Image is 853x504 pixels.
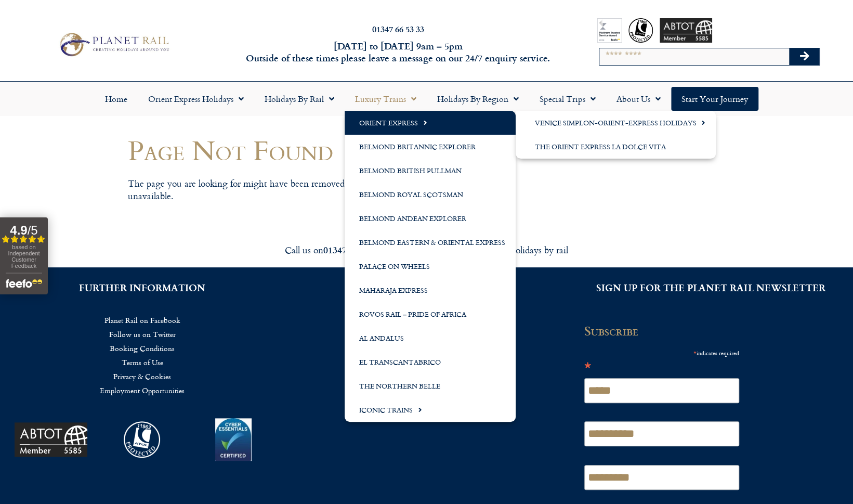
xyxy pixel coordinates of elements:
a: Belmond British Pullman [345,159,516,183]
nav: Menu [5,87,848,111]
ul: Luxury Trains [345,111,516,422]
a: Belmond Eastern & Oriental Express [345,230,516,254]
h1: Page Not Found [128,135,518,165]
a: 01347 66 53 33 [372,23,424,35]
h2: Subscribe [584,324,745,338]
h2: FURTHER INFORMATION [16,283,269,292]
h2: ARTICLES [300,283,553,292]
a: Orient Express Holidays [138,87,254,111]
a: Palace on Wheels [345,254,516,278]
div: indicates required [584,346,739,359]
button: Search [789,48,819,65]
a: Start your Journey [671,87,758,111]
a: The Northern Belle [345,374,516,398]
a: Belmond Andean Explorer [345,206,516,230]
a: Employment Opportunities [16,383,269,397]
a: Follow us on Twitter [16,327,269,341]
a: Venice Simplon-Orient-Express Holidays [516,111,716,135]
h2: SIGN UP FOR THE PLANET RAIL NEWSLETTER [584,283,837,292]
a: Maharaja Express [345,278,516,302]
a: Booking Conditions [16,341,269,355]
a: Belmond Royal Scotsman [345,183,516,206]
a: Luxury Trains [345,87,427,111]
a: Terms of Use [16,355,269,369]
a: Orient Express [345,111,516,135]
a: Al Andalus [345,326,516,350]
img: Planet Rail Train Holidays Logo [55,30,172,59]
nav: Menu [16,313,269,397]
a: The Orient Express La Dolce Vita [516,135,716,159]
a: El Transcantabrico [345,350,516,374]
a: Holidays by Region [427,87,529,111]
a: Holidays by Rail [254,87,345,111]
a: Special Trips [529,87,606,111]
a: About Us [606,87,671,111]
a: Rovos Rail – Pride of Africa [345,302,516,326]
a: Home [95,87,138,111]
a: Planet Rail on Facebook [16,313,269,327]
a: Belmond Britannic Explorer [345,135,516,159]
a: Privacy & Cookies [16,369,269,383]
h6: [DATE] to [DATE] 9am – 5pm Outside of these times please leave a message on our 24/7 enquiry serv... [230,40,566,64]
p: The page you are looking for might have been removed, had its name changed, or is temporarily una... [128,177,518,202]
div: Call us on to enquire about our tailor made holidays by rail [136,244,718,256]
strong: 01347 66 53 33 [323,243,383,256]
ul: Orient Express [516,111,716,159]
a: Iconic Trains [345,398,516,422]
